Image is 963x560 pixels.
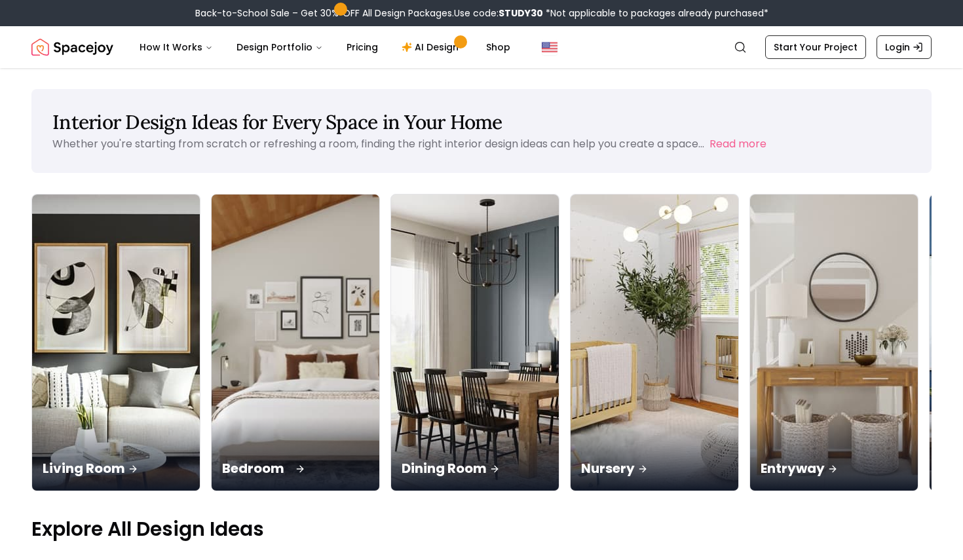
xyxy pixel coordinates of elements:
img: Bedroom [208,187,384,498]
a: Living RoomLiving Room [31,194,200,491]
img: Spacejoy Logo [31,34,113,60]
img: Dining Room [391,195,559,491]
span: *Not applicable to packages already purchased* [543,7,768,20]
a: EntrywayEntryway [749,194,918,491]
p: Dining Room [402,459,548,477]
img: Entryway [750,195,918,491]
img: Living Room [32,195,200,491]
button: Read more [709,136,766,152]
a: Pricing [336,34,388,60]
a: AI Design [391,34,473,60]
a: BedroomBedroom [211,194,380,491]
a: Start Your Project [765,35,866,59]
b: STUDY30 [499,7,543,20]
a: Dining RoomDining Room [390,194,559,491]
img: United States [542,39,557,55]
button: How It Works [129,34,223,60]
p: Explore All Design Ideas [31,517,932,541]
a: NurseryNursery [570,194,739,491]
p: Entryway [761,459,907,477]
p: Nursery [581,459,728,477]
p: Whether you're starting from scratch or refreshing a room, finding the right interior design idea... [52,136,704,151]
button: Design Portfolio [226,34,333,60]
nav: Main [129,34,521,60]
img: Nursery [571,195,738,491]
h1: Interior Design Ideas for Every Space in Your Home [52,110,911,134]
a: Spacejoy [31,34,113,60]
a: Login [877,35,932,59]
nav: Global [31,26,932,68]
span: Use code: [454,7,543,20]
div: Back-to-School Sale – Get 30% OFF All Design Packages. [195,7,768,20]
a: Shop [476,34,521,60]
p: Bedroom [222,459,369,477]
p: Living Room [43,459,189,477]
